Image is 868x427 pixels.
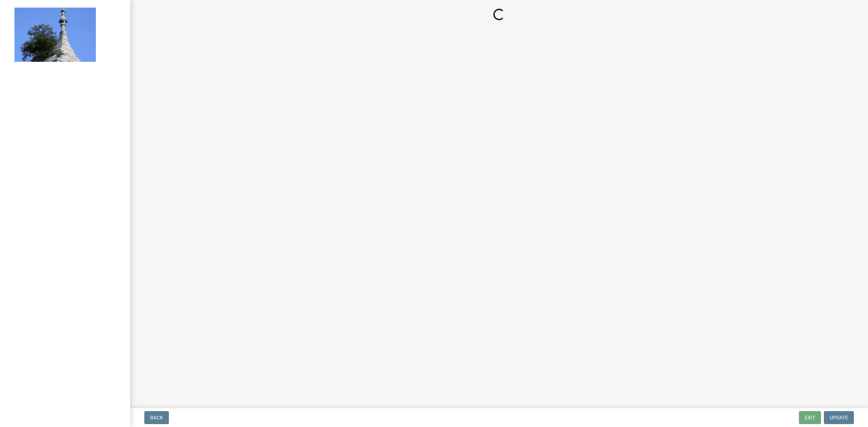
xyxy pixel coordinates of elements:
img: Decatur County, Indiana [14,8,96,62]
button: Exit [799,411,821,424]
span: Update [830,415,848,420]
button: Update [824,411,854,424]
span: Back [150,415,163,420]
button: Back [144,411,169,424]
